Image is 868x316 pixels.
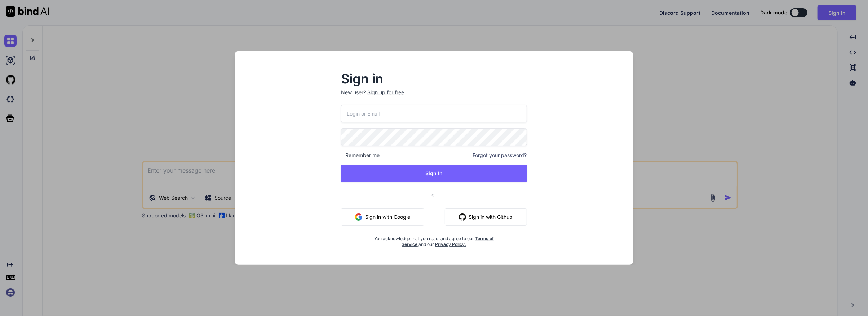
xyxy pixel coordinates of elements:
[402,236,494,247] a: Terms of Service
[341,208,424,226] button: Sign in with Google
[341,165,527,182] button: Sign In
[341,89,527,105] p: New user?
[435,242,466,247] a: Privacy Policy.
[341,105,527,122] input: Login or Email
[372,231,496,247] div: You acknowledge that you read, and agree to our and our
[403,186,465,203] span: or
[445,208,527,226] button: Sign in with Github
[341,152,380,159] span: Remember me
[459,213,466,221] img: github
[341,73,527,85] h2: Sign in
[473,152,527,159] span: Forgot your password?
[367,89,404,96] div: Sign up for free
[355,213,362,221] img: google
